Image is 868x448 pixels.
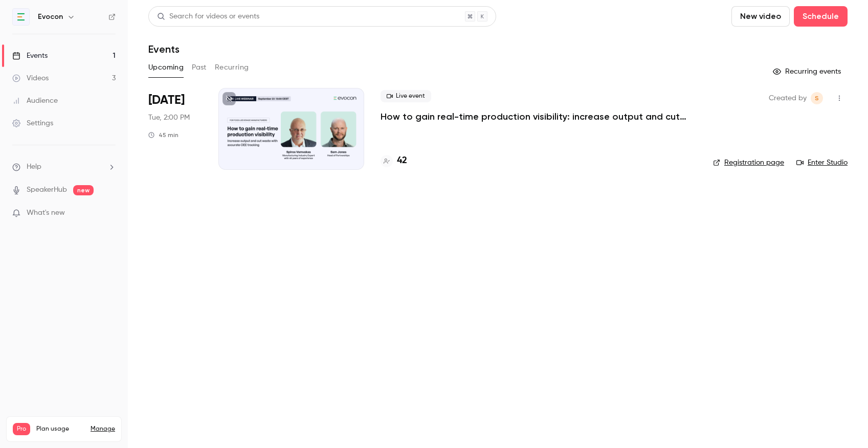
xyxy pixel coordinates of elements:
[13,423,30,435] span: Pro
[811,92,823,104] span: Anna-Liisa Staskevits
[381,154,407,168] a: 42
[38,12,63,22] h6: Evocon
[73,185,94,195] span: new
[768,63,848,80] button: Recurring events
[215,59,249,76] button: Recurring
[192,59,207,76] button: Past
[13,9,29,25] img: Evocon
[815,92,819,104] span: S
[713,158,784,168] a: Registration page
[397,154,407,168] h4: 42
[91,425,115,433] a: Manage
[148,59,184,76] button: Upcoming
[36,425,84,433] span: Plan usage
[12,73,49,83] div: Videos
[103,209,116,218] iframe: Noticeable Trigger
[148,113,190,123] span: Tue, 2:00 PM
[769,92,807,104] span: Created by
[157,11,259,22] div: Search for videos or events
[796,158,848,168] a: Enter Studio
[12,162,116,172] li: help-dropdown-opener
[12,51,48,61] div: Events
[381,110,687,123] a: How to gain real-time production visibility: increase output and cut waste with accurate OEE trac...
[148,131,179,139] div: 45 min
[27,185,67,195] a: SpeakerHub
[148,92,185,108] span: [DATE]
[381,90,431,102] span: Live event
[148,88,202,170] div: Sep 23 Tue, 2:00 PM (Europe/Tallinn)
[731,6,790,27] button: New video
[12,118,53,128] div: Settings
[27,162,41,172] span: Help
[148,43,180,55] h1: Events
[27,208,65,218] span: What's new
[794,6,848,27] button: Schedule
[12,96,58,106] div: Audience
